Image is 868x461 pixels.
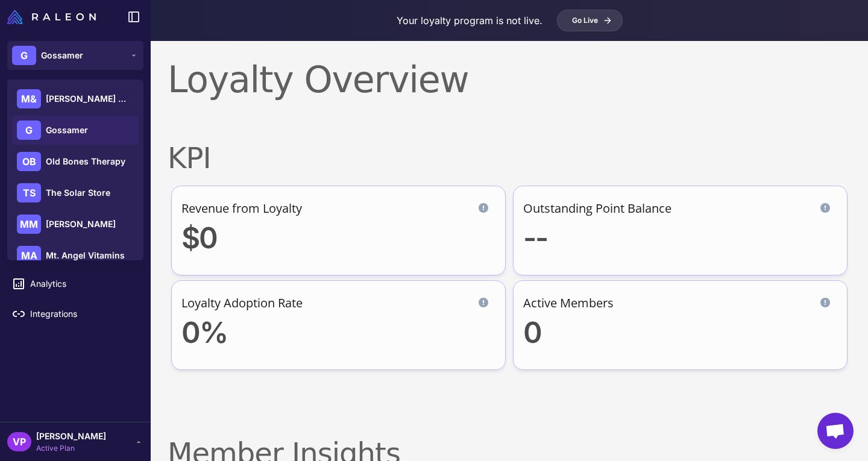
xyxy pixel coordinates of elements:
a: Knowledge [5,151,146,176]
span: Analytics [30,277,136,290]
div: Revenue from Loyalty [181,200,302,216]
span: Gossamer [46,124,88,137]
a: Analytics [5,271,146,296]
span: 0 [523,315,541,350]
span: 0% [181,315,227,350]
span: [PERSON_NAME] & [PERSON_NAME] [46,92,130,105]
div: MA [17,246,41,265]
span: $0 [181,220,216,256]
div: OB [17,152,41,171]
span: -- [523,220,547,256]
span: Active Plan [36,443,106,454]
div: Outstanding Point Balance [523,200,671,216]
span: [PERSON_NAME] [36,430,106,443]
span: Go Live [572,15,598,26]
span: Gossamer [41,49,83,62]
div: G [12,46,36,65]
span: Mt. Angel Vitamins [46,249,125,262]
div: Active Members [523,295,614,311]
div: VP [7,432,31,451]
div: G [17,121,41,140]
div: TS [17,183,41,202]
img: Raleon Logo [7,10,96,24]
h1: Loyalty Overview [168,58,851,101]
div: M& [17,89,41,108]
span: Old Bones Therapy [46,155,125,168]
button: GGossamer [7,41,143,70]
a: Integrations [5,301,146,327]
span: Integrations [30,307,136,321]
a: Open chat [817,413,854,449]
span: [PERSON_NAME] [46,218,116,231]
a: Segments [5,241,146,266]
h2: KPI [168,140,851,176]
span: The Solar Store [46,186,110,199]
p: Your loyalty program is not live. [397,13,542,28]
a: Command Center [5,181,146,206]
a: Chats [5,121,146,146]
div: Loyalty Adoption Rate [181,295,303,311]
a: Calendar [5,211,146,236]
div: MM [17,215,41,234]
